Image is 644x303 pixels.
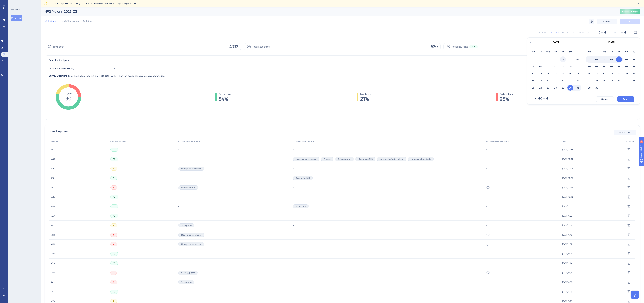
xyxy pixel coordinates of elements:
button: Cancel [596,96,614,102]
span: - [293,281,294,284]
span: 10 [113,262,115,265]
button: 04 [530,64,536,69]
div: - [486,195,559,199]
button: 14 [553,71,558,76]
button: Surveys [11,15,22,21]
div: Su [574,50,581,54]
span: [DATE] 7:52 [562,300,572,302]
span: Reports [48,19,56,23]
span: Seller Support [338,158,351,160]
span: [DATE] 9:16 [562,262,572,265]
span: - [178,177,179,179]
div: We [600,50,608,54]
button: 28 [631,78,637,84]
span: [DATE] 9:40 [562,234,573,236]
button: 29 [560,85,566,91]
span: 4376 [51,252,55,255]
span: 6715 [51,167,54,170]
span: 398 [51,177,54,179]
span: 10 [113,205,115,208]
div: [DATE] - [DATE] [533,96,548,102]
div: Survey Question: [49,74,67,78]
span: 10 [113,252,115,255]
button: 14 [631,64,637,69]
span: Manejo de inventario [411,158,431,160]
div: Last 90 Days [577,31,589,34]
span: Neutrals [360,92,371,96]
div: - [486,205,559,208]
span: - [178,205,179,208]
button: 05 [538,64,543,69]
iframe: UserGuiding AI Assistant Launcher [630,290,640,300]
span: [DATE] 9:21 [562,252,572,255]
button: Apply [617,96,634,102]
div: [DATE] [599,30,606,34]
span: - [293,271,294,274]
div: - [486,252,559,255]
button: 11 [530,71,536,76]
button: 09 [567,64,573,69]
span: [DATE] 9:09 [562,271,572,274]
span: 10 [113,290,115,293]
span: [DATE] 10:40 [562,167,574,170]
button: 02 [567,56,573,62]
span: 3 [472,45,473,48]
button: 27 [624,78,629,84]
span: [DATE] 10:42 [562,158,573,160]
div: Tu [593,50,600,54]
span: - [178,300,179,302]
span: 5312 [51,186,54,189]
span: Latest Responses [49,129,68,135]
span: - [178,252,179,255]
div: - [486,167,559,170]
span: 5074 [51,215,55,217]
span: [DATE] 9:57 [562,224,572,227]
span: [DATE] 10:12 [562,196,573,198]
button: Save [620,19,640,24]
button: 26 [538,85,543,91]
span: 6794 [51,262,55,265]
span: 6010 [51,234,55,236]
span: [DATE] 8:55 [562,281,573,284]
button: 19 [616,71,622,76]
span: - [293,148,294,151]
span: 54% [219,96,231,102]
div: Tu [537,50,544,54]
span: USER ID [51,140,58,143]
span: - [178,196,179,198]
div: NPS Melonn 2025 Q3 [45,9,611,14]
button: 16 [567,71,573,76]
span: [DATE] 10:56 [562,148,573,151]
div: - [486,290,559,293]
button: 24 [575,78,581,84]
span: - [293,215,294,217]
button: 10 [575,64,581,69]
button: 10 [601,64,607,69]
span: 4332 [229,44,238,49]
div: [DATE] [608,40,615,44]
button: 17 [575,71,581,76]
span: You have unpublished changes. Click on ‘PUBLISH CHANGES’ to update your code. [49,1,137,5]
span: Publish Changes [622,10,638,13]
tspan: Score [65,92,72,95]
button: 03 [601,56,607,62]
button: 21 [631,71,637,76]
span: - [293,300,294,302]
span: 6296 [51,300,55,302]
span: 1 [113,271,114,274]
div: All Times [538,31,546,34]
div: 4 [23,2,25,4]
div: - [486,148,559,151]
span: - [293,252,294,255]
span: Cancel [603,20,610,23]
span: Transporte [296,205,306,208]
span: [DATE] 10:19 [562,186,573,189]
span: 6417 [51,148,54,151]
button: 25 [530,85,536,91]
span: - [178,148,179,151]
button: 08 [560,64,566,69]
span: 3815 [51,281,55,284]
span: 5855 [51,224,55,227]
button: 30 [594,85,600,91]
